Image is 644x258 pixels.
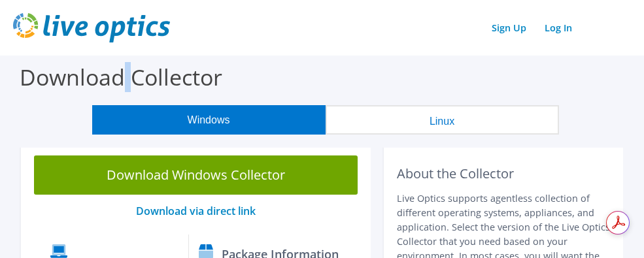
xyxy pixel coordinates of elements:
[326,105,559,135] button: Linux
[136,204,256,218] a: Download via direct link
[13,13,170,42] img: live_optics_svg.svg
[20,62,222,92] label: Download Collector
[34,155,358,195] a: Download Windows Collector
[538,18,579,37] a: Log In
[397,166,610,182] h2: About the Collector
[485,18,533,37] a: Sign Up
[92,105,326,135] button: Windows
